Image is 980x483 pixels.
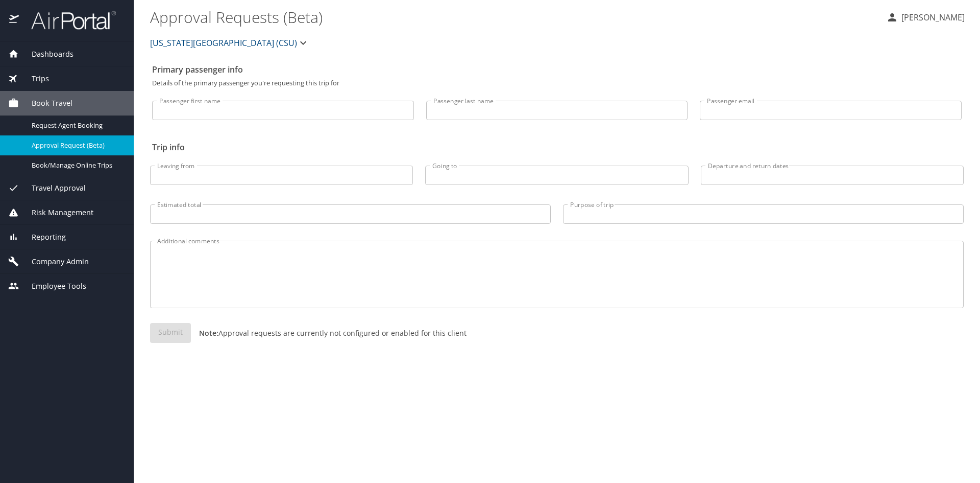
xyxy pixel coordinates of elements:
[19,98,72,109] span: Book Travel
[19,73,49,84] span: Trips
[882,8,969,27] button: [PERSON_NAME]
[152,61,962,78] h2: Primary passenger info
[898,11,965,24] p: [PERSON_NAME]
[9,10,20,30] img: icon-airportal.png
[152,80,962,86] p: Details of the primary passenger you're requesting this trip for
[32,160,121,170] span: Book/Manage Online Trips
[19,207,93,218] span: Risk Management
[146,33,313,53] button: [US_STATE][GEOGRAPHIC_DATA] (CSU)
[199,328,218,338] strong: Note:
[19,49,73,60] span: Dashboards
[20,10,116,30] img: airportal-logo.png
[152,139,962,155] h2: Trip info
[191,328,467,338] p: Approval requests are currently not configured or enabled for this client
[19,256,89,267] span: Company Admin
[32,141,121,150] span: Approval Request (Beta)
[19,182,86,194] span: Travel Approval
[32,121,121,130] span: Request Agent Booking
[19,281,86,292] span: Employee Tools
[150,1,878,33] h1: Approval Requests (Beta)
[150,36,297,50] span: [US_STATE][GEOGRAPHIC_DATA] (CSU)
[19,232,66,243] span: Reporting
